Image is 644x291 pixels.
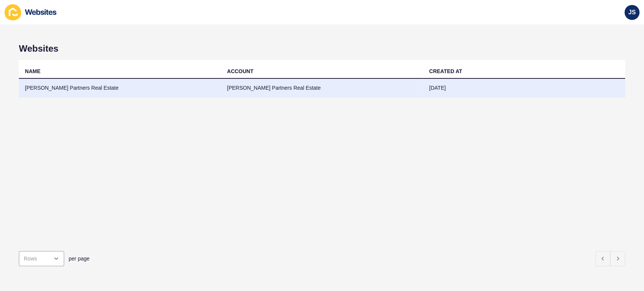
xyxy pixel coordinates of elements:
td: [PERSON_NAME] Partners Real Estate [221,79,423,97]
div: ACCOUNT [227,67,254,75]
h1: Websites [19,43,625,54]
td: [PERSON_NAME] Partners Real Estate [19,79,221,97]
span: JS [628,9,636,16]
div: NAME [25,67,40,75]
span: per page [69,255,89,262]
td: [DATE] [423,79,625,97]
div: CREATED AT [429,67,462,75]
div: open menu [19,251,64,266]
